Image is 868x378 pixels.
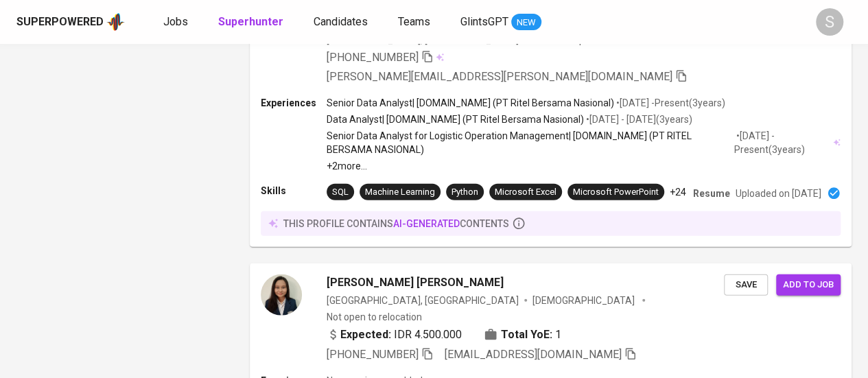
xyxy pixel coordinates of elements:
span: AI-generated [393,218,460,229]
p: Experiences [261,96,327,110]
span: Candidates [314,15,368,28]
button: Save [724,274,768,296]
p: Not open to relocation [327,310,422,324]
p: • [DATE] - Present ( 3 years ) [614,96,725,110]
p: +2 more ... [327,159,841,173]
span: Save [731,277,761,293]
p: this profile contains contents [283,217,509,231]
span: [DEMOGRAPHIC_DATA] [532,294,637,307]
b: Total YoE: [501,327,552,343]
span: NEW [511,16,541,29]
img: 339bba41c3174abc92f89f6bd40a8d66.jpeg [261,274,302,316]
div: Superpowered [16,14,104,30]
b: Superhunter [218,15,283,28]
div: S [816,8,843,36]
a: Superhunter [218,14,286,31]
span: [PHONE_NUMBER] [327,51,419,64]
div: Machine Learning [365,186,435,199]
span: [PERSON_NAME][EMAIL_ADDRESS][PERSON_NAME][DOMAIN_NAME] [327,70,672,83]
span: GlintsGPT [460,15,508,28]
div: Microsoft PowerPoint [573,186,659,199]
span: Add to job [783,277,834,293]
p: Uploaded on [DATE] [736,187,821,200]
img: app logo [106,12,125,32]
a: Teams [398,14,433,31]
a: Candidates [314,14,371,31]
span: [PHONE_NUMBER] [327,348,419,361]
p: Senior Data Analyst for Logistic Operation Management | [DOMAIN_NAME] (PT RITEL BERSAMA NASIONAL) [327,129,734,156]
p: +24 [670,185,686,199]
p: • [DATE] - Present ( 3 years ) [734,129,831,156]
a: Superpoweredapp logo [16,12,125,32]
span: Jobs [163,15,188,28]
div: Python [451,186,478,199]
p: Data Analyst | [DOMAIN_NAME] (PT Ritel Bersama Nasional) [327,113,584,126]
p: • [DATE] - [DATE] ( 3 years ) [584,113,692,126]
div: Microsoft Excel [495,186,556,199]
button: Add to job [776,274,841,296]
div: [GEOGRAPHIC_DATA], [GEOGRAPHIC_DATA] [327,294,519,307]
p: Senior Data Analyst | [DOMAIN_NAME] (PT Ritel Bersama Nasional) [327,96,614,110]
p: Skills [261,184,327,198]
p: Resume [693,187,730,200]
a: Jobs [163,14,191,31]
span: Teams [398,15,430,28]
span: [PERSON_NAME] [PERSON_NAME] [327,274,504,291]
div: IDR 4.500.000 [327,327,462,343]
span: 1 [555,327,561,343]
b: Expected: [340,327,391,343]
span: [EMAIL_ADDRESS][DOMAIN_NAME] [445,348,622,361]
a: GlintsGPT NEW [460,14,541,31]
div: SQL [332,186,349,199]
